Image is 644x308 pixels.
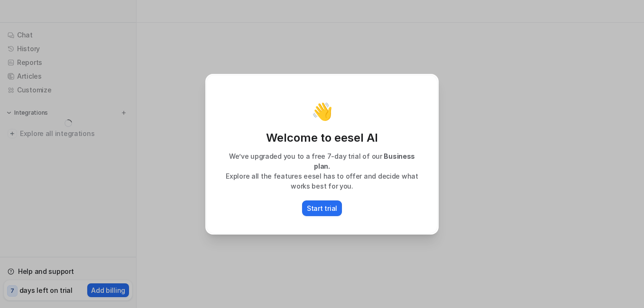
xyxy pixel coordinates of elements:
p: 👋 [312,102,333,121]
p: Start trial [307,203,337,213]
p: We’ve upgraded you to a free 7-day trial of our [216,151,428,171]
button: Start trial [302,200,342,216]
p: Explore all the features eesel has to offer and decide what works best for you. [216,171,428,191]
p: Welcome to eesel AI [216,130,428,145]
